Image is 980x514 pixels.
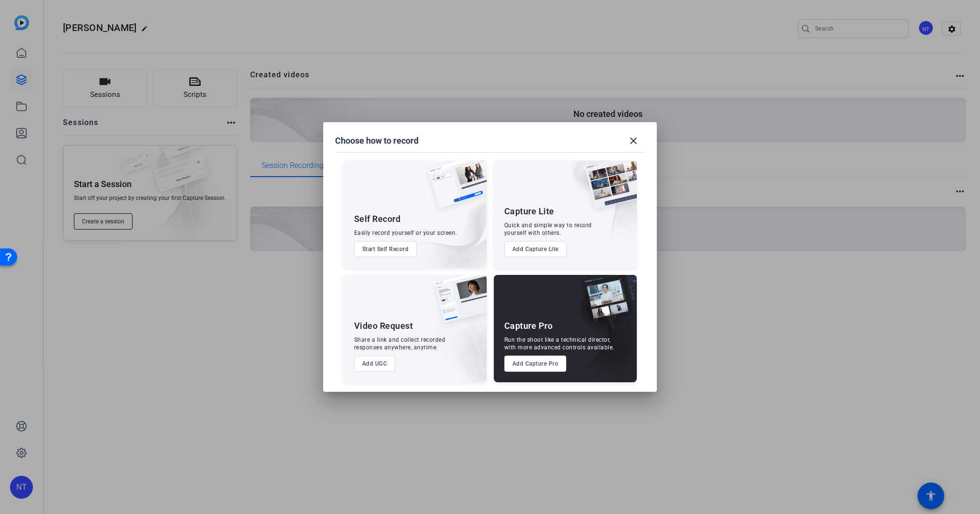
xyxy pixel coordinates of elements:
img: capture-pro.png [574,275,637,333]
button: Add Capture Lite [504,241,567,257]
h1: Choose how to record [335,135,419,147]
img: embarkstudio-capture-pro.png [566,287,637,382]
mat-icon: close [628,135,639,147]
div: Share a link and collect recorded responses anywhere, anytime. [354,336,446,351]
div: Capture Lite [504,206,554,217]
img: ugc-content.png [428,275,487,333]
div: Self Record [354,213,401,225]
div: Video Request [354,320,413,332]
button: Add Capture Pro [504,356,567,372]
img: capture-lite.png [578,160,637,219]
div: Capture Pro [504,320,553,332]
img: self-record.png [421,160,487,218]
button: Start Self Record [354,241,417,257]
button: Add UGC [354,356,396,372]
img: embarkstudio-ugc-content.png [431,304,487,382]
img: embarkstudio-capture-lite.png [551,160,637,256]
div: Quick and simple way to record yourself with others. [504,221,592,237]
img: embarkstudio-self-record.png [404,181,487,268]
div: Run the shoot like a technical director, with more advanced controls available. [504,336,614,351]
div: Easily record yourself or your screen. [354,229,457,237]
